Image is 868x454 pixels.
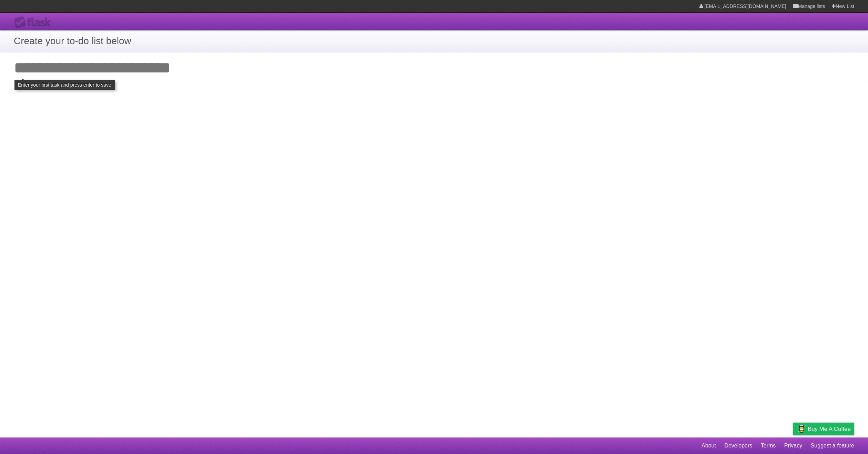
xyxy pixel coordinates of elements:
span: Buy me a coffee [808,423,851,435]
img: Buy me a coffee [797,423,806,435]
a: About [702,439,716,452]
a: Developers [724,439,752,452]
div: Flask [14,16,55,29]
a: Buy me a coffee [793,423,854,435]
h1: Create your to-do list below [14,34,854,48]
a: Suggest a feature [811,439,854,452]
a: Terms [761,439,776,452]
a: Privacy [784,439,802,452]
